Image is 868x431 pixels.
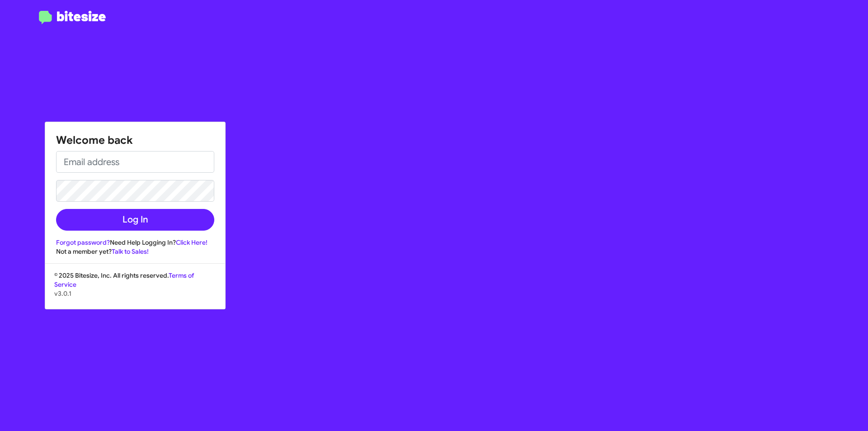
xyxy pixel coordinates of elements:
div: Not a member yet? [56,247,214,256]
div: Need Help Logging In? [56,238,214,247]
div: © 2025 Bitesize, Inc. All rights reserved. [45,271,225,309]
a: Forgot password? [56,238,110,246]
input: Email address [56,151,214,173]
a: Talk to Sales! [112,247,149,256]
button: Log In [56,209,214,231]
h1: Welcome back [56,133,214,147]
a: Click Here! [176,238,208,246]
p: v3.0.1 [54,289,216,298]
